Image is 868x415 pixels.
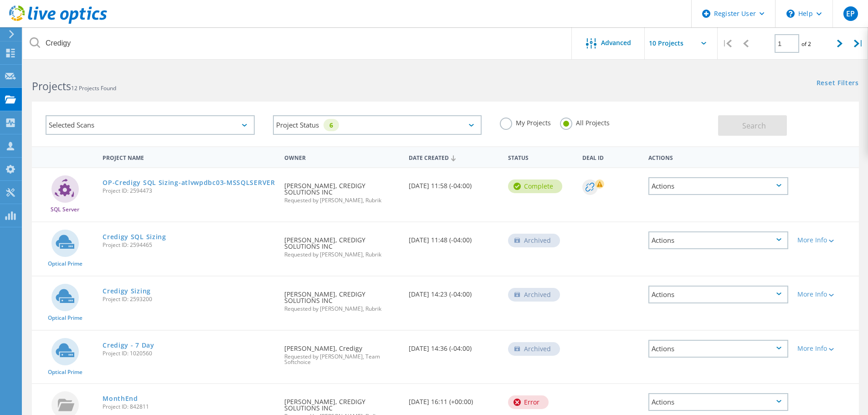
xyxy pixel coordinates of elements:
[280,168,404,212] div: [PERSON_NAME], CREDIGY SOLUTIONS INC
[508,395,549,409] div: Error
[280,331,404,374] div: [PERSON_NAME], Credigy
[98,149,280,165] div: Project Name
[280,222,404,266] div: [PERSON_NAME], CREDIGY SOLUTIONS INC
[503,149,578,165] div: Status
[846,10,855,17] span: EP
[644,149,793,165] div: Actions
[404,168,503,198] div: [DATE] 11:58 (-04:00)
[103,179,275,186] a: OP-Credigy SQL Sizing-atlvwpdbc03-MSSQLSERVER
[284,306,399,312] span: Requested by [PERSON_NAME], Rubrik
[46,115,255,135] div: Selected Scans
[849,27,868,60] div: |
[578,149,644,165] div: Deal Id
[103,342,154,348] a: Credigy - 7 Day
[32,79,71,93] b: Projects
[324,119,339,131] div: 6
[48,369,82,375] span: Optical Prime
[508,234,560,247] div: Archived
[48,261,82,266] span: Optical Prime
[797,237,854,243] div: More Info
[103,351,275,356] span: Project ID: 1020560
[284,354,399,365] span: Requested by [PERSON_NAME], Team Softchoice
[103,404,275,410] span: Project ID: 842811
[797,291,854,297] div: More Info
[284,198,399,203] span: Requested by [PERSON_NAME], Rubrik
[280,149,404,165] div: Owner
[404,331,503,361] div: [DATE] 14:36 (-04:00)
[48,315,82,321] span: Optical Prime
[273,115,482,135] div: Project Status
[103,188,275,194] span: Project ID: 2594473
[404,222,503,252] div: [DATE] 11:48 (-04:00)
[797,345,854,352] div: More Info
[718,27,736,60] div: |
[508,342,560,356] div: Archived
[284,252,399,257] span: Requested by [PERSON_NAME], Rubrik
[601,40,631,46] span: Advanced
[648,393,788,411] div: Actions
[103,242,275,248] span: Project ID: 2594465
[404,277,503,307] div: [DATE] 14:23 (-04:00)
[648,177,788,195] div: Actions
[9,19,107,26] a: Live Optics Dashboard
[404,149,503,166] div: Date Created
[103,395,138,402] a: MonthEnd
[648,286,788,303] div: Actions
[71,84,116,92] span: 12 Projects Found
[648,231,788,249] div: Actions
[280,277,404,321] div: [PERSON_NAME], CREDIGY SOLUTIONS INC
[500,118,551,126] label: My Projects
[103,297,275,302] span: Project ID: 2593200
[508,288,560,302] div: Archived
[742,121,766,131] span: Search
[23,27,572,59] input: Search projects by name, owner, ID, company, etc
[103,234,166,240] a: Credigy SQL Sizing
[648,340,788,358] div: Actions
[817,80,859,87] a: Reset Filters
[718,115,787,136] button: Search
[404,384,503,414] div: [DATE] 16:11 (+00:00)
[508,179,562,193] div: Complete
[801,40,811,48] span: of 2
[103,288,151,294] a: Credigy Sizing
[560,118,610,126] label: All Projects
[51,207,79,212] span: SQL Server
[786,10,795,18] svg: \n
